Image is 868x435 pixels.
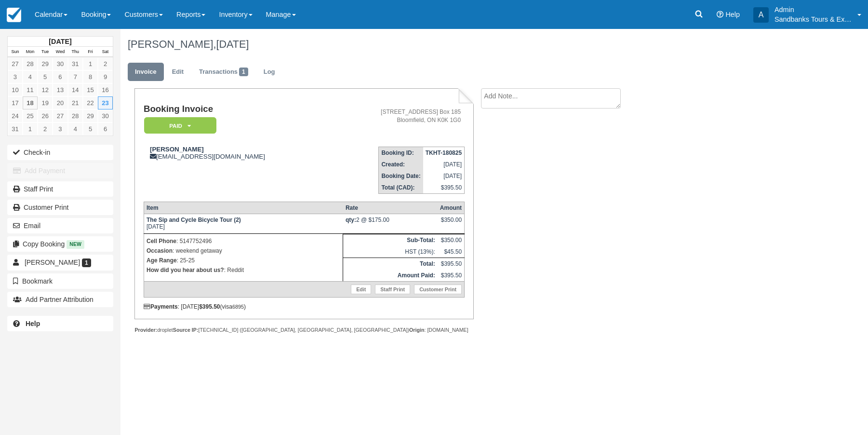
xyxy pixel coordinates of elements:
a: 29 [83,109,98,122]
a: Invoice [128,63,164,82]
a: 6 [53,70,67,83]
td: $45.50 [438,246,465,258]
td: $395.50 [438,258,465,270]
a: 26 [38,109,53,122]
span: [DATE] [216,38,249,50]
strong: Provider: [134,327,157,333]
button: Copy Booking New [7,236,113,252]
strong: Age Range [147,257,177,264]
span: Help [725,11,740,18]
address: [STREET_ADDRESS] Box 185 Bloomfield, ON K0K 1G0 [334,108,461,124]
p: Admin [775,5,852,14]
div: A [753,7,769,23]
a: Staff Print [7,181,113,197]
h1: Booking Invoice [144,104,330,114]
strong: TKHT-180825 [426,150,462,156]
strong: The Sip and Cycle Bicycle Tour (2) [147,217,241,223]
th: Sub-Total: [343,234,438,246]
button: Add Partner Attribution [7,292,113,307]
a: 3 [8,70,23,83]
strong: [DATE] [49,38,71,45]
strong: Occasion [147,247,173,254]
h1: [PERSON_NAME], [128,39,764,50]
a: 31 [68,57,83,70]
p: : 5147752496 [147,236,340,246]
a: 31 [8,122,23,136]
b: Help [26,320,40,327]
a: Edit [351,285,371,294]
th: Mon [23,47,38,57]
th: Amount Paid: [343,270,438,282]
th: Total (CAD): [379,182,423,194]
th: Rate [343,202,438,214]
span: 1 [82,258,91,267]
a: Staff Print [375,285,410,294]
small: 6895 [232,304,244,310]
th: Sat [98,47,113,57]
a: 5 [38,70,53,83]
td: [DATE] [423,170,465,182]
a: Log [256,63,282,82]
td: HST (13%): [343,246,438,258]
a: 28 [68,109,83,122]
a: 9 [98,70,113,83]
a: 14 [68,83,83,96]
button: Bookmark [7,273,113,289]
a: 16 [98,83,113,96]
th: Thu [68,47,83,57]
td: $350.00 [438,234,465,246]
a: 20 [53,96,67,109]
p: Sandbanks Tours & Experiences [775,14,852,24]
div: $350.00 [440,217,462,231]
a: 23 [98,96,113,109]
th: Fri [83,47,98,57]
em: Paid [144,117,216,134]
a: Transactions1 [192,63,255,82]
a: 10 [8,83,23,96]
a: Edit [165,63,191,82]
a: 17 [8,96,23,109]
a: 13 [53,83,67,96]
a: 18 [23,96,38,109]
a: 11 [23,83,38,96]
button: Add Payment [7,163,113,178]
a: Paid [144,117,213,135]
th: Created: [379,159,423,170]
a: 25 [23,109,38,122]
th: Amount [438,202,465,214]
a: 19 [38,96,53,109]
div: droplet [TECHNICAL_ID] ([GEOGRAPHIC_DATA], [GEOGRAPHIC_DATA], [GEOGRAPHIC_DATA]) : [DOMAIN_NAME] [134,326,473,334]
a: 6 [98,122,113,136]
strong: Cell Phone [147,238,176,245]
a: 4 [23,70,38,83]
strong: [PERSON_NAME] [150,146,204,153]
td: [DATE] [423,159,465,170]
a: 1 [83,57,98,70]
i: Help [717,11,723,18]
a: 3 [53,122,67,136]
td: $395.50 [423,182,465,194]
a: 24 [8,109,23,122]
a: 30 [53,57,67,70]
a: 21 [68,96,83,109]
a: 7 [68,70,83,83]
a: 30 [98,109,113,122]
a: 1 [23,122,38,136]
strong: Payments [144,303,178,310]
a: 4 [68,122,83,136]
a: 2 [38,122,53,136]
a: 2 [98,57,113,70]
p: : 25-25 [147,256,340,265]
a: [PERSON_NAME] 1 [7,255,113,270]
img: checkfront-main-nav-mini-logo.png [7,8,21,22]
a: 28 [23,57,38,70]
a: Customer Print [414,285,462,294]
span: New [67,240,84,248]
strong: Source IP: [173,327,199,333]
a: 5 [83,122,98,136]
td: $395.50 [438,270,465,282]
th: Booking ID: [379,147,423,159]
strong: $395.50 [199,303,220,310]
button: Email [7,218,113,233]
span: 1 [239,68,248,76]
